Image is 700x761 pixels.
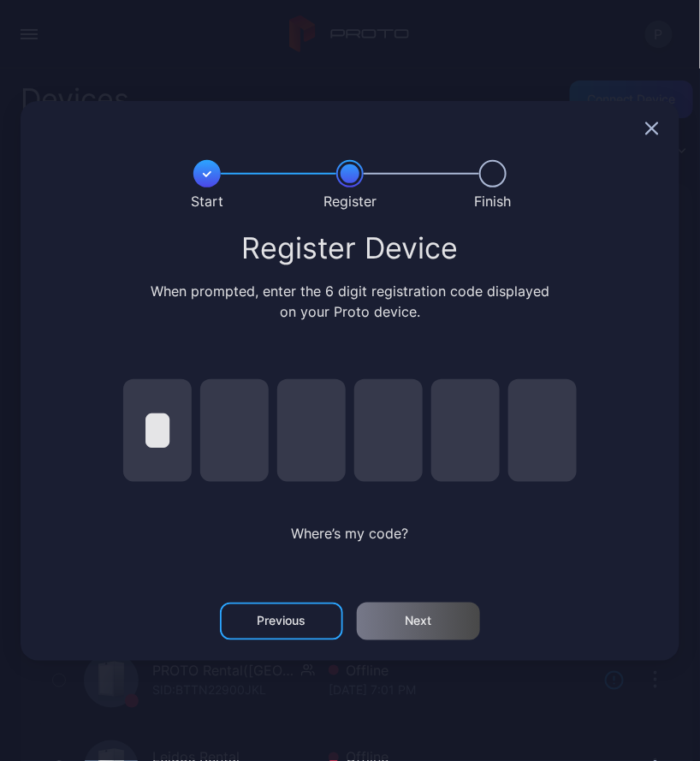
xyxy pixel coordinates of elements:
span: Where’s my code? [292,525,409,542]
button: Previous [220,603,343,640]
div: When prompted, enter the 6 digit registration code displayed on your Proto device. [147,281,554,322]
input: pin code 5 of 6 [431,379,500,482]
div: Previous [258,615,306,628]
input: pin code 6 of 6 [508,379,577,482]
input: pin code 3 of 6 [277,379,346,482]
button: Next [357,603,480,640]
div: Start [191,191,223,211]
div: Register [323,191,377,211]
div: Finish [474,191,511,211]
input: pin code 4 of 6 [354,379,423,482]
input: pin code 1 of 6 [123,379,192,482]
div: Next [406,615,432,628]
input: pin code 2 of 6 [200,379,269,482]
div: Register Device [41,233,659,264]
